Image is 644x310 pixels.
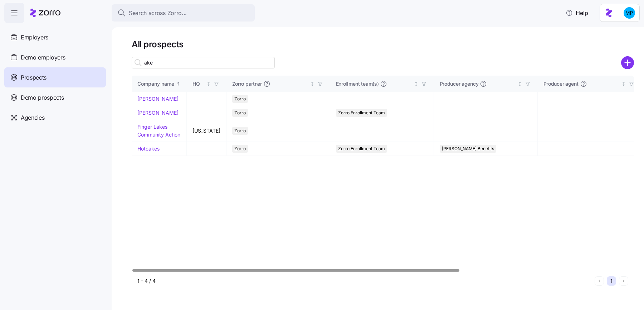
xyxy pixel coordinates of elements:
span: Agencies [21,113,44,122]
input: Search prospect [132,57,275,68]
button: Next page [619,276,628,286]
div: 1 - 4 / 4 [137,277,592,285]
a: [PERSON_NAME] [137,96,179,102]
div: Not sorted [414,81,419,86]
span: Zorro [234,145,246,153]
h1: All prospects [132,39,634,50]
span: Zorro Enrollment Team [338,145,385,153]
button: Previous page [595,276,604,286]
span: Search across Zorro... [129,9,187,18]
span: Demo employers [21,53,65,62]
th: Producer agentNot sorted [538,76,641,92]
th: Enrollment team(s)Not sorted [330,76,434,92]
span: Help [566,9,588,17]
span: Zorro Enrollment Team [338,109,385,117]
a: Demo employers [4,47,106,67]
div: Not sorted [621,81,626,86]
button: Search across Zorro... [112,4,255,22]
span: [PERSON_NAME] Benefits [442,145,494,153]
span: Enrollment team(s) [336,80,379,87]
td: [US_STATE] [187,120,226,142]
div: Company name [137,80,174,88]
a: Hotcakes [137,146,160,152]
a: Employers [4,27,106,47]
th: Producer agencyNot sorted [434,76,538,92]
span: Zorro [234,127,246,135]
svg: add icon [621,56,634,69]
a: Demo prospects [4,87,106,108]
span: Zorro [234,95,246,103]
th: Zorro partnerNot sorted [226,76,330,92]
a: Prospects [4,67,106,87]
button: 1 [607,276,616,286]
button: Help [560,6,594,20]
span: Producer agency [440,80,479,87]
span: Zorro [234,109,246,117]
a: [PERSON_NAME] [137,110,179,116]
span: Zorro partner [232,80,262,87]
th: Company nameSorted ascending [132,76,187,92]
img: b954e4dfce0f5620b9225907d0f7229f [624,7,635,19]
span: Prospects [21,73,47,82]
span: Producer agent [543,80,579,87]
div: Sorted ascending [176,81,181,86]
div: Not sorted [517,81,522,86]
span: Demo prospects [21,93,64,102]
th: HQNot sorted [187,76,226,92]
span: Employers [21,33,48,42]
a: Finger Lakes Community Action [137,124,180,138]
a: Agencies [4,108,106,128]
div: Not sorted [206,81,211,86]
div: HQ [192,80,205,88]
div: Not sorted [310,81,315,86]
